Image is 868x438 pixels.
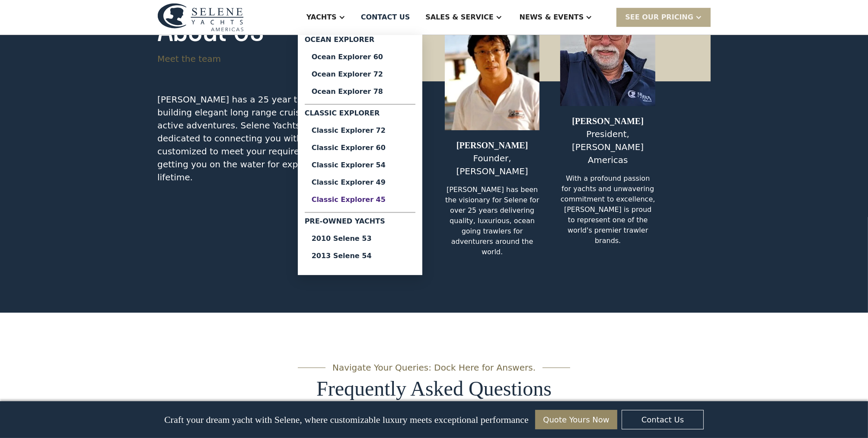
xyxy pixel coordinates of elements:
div: Navigate Your Queries: Dock Here for Answers. [332,361,536,374]
a: 2010 Selene 53 [305,230,415,247]
a: Classic Explorer 72 [305,122,415,139]
div: Classic Explorer 60 [312,144,408,151]
div: With a profound passion for yachts and unwavering commitment to excellence, [PERSON_NAME] is prou... [560,173,655,246]
div: SEE Our Pricing [616,8,711,26]
div: Classic Explorer 45 [312,196,408,203]
a: Contact Us [622,410,704,429]
div: [PERSON_NAME] [445,139,540,152]
h4: Frequently Asked Questions [316,377,552,400]
div: Ocean Explorer 78 [312,88,408,95]
div: Classic Explorer 72 [312,127,408,134]
div: Yachts [306,12,337,22]
img: Howard Chen [445,15,540,130]
div: Classic Explorer 54 [312,162,408,169]
div: Contact US [361,12,410,22]
p: [PERSON_NAME] has a 25 year tradition of building elegant long range cruising trawlers for active... [157,93,372,184]
div: [PERSON_NAME] has been the visionary for Selene for over 25 years delivering quality, luxurious, ... [445,185,540,257]
a: Quote Yours Now [535,410,617,429]
div: Classic Explorer 49 [312,179,408,186]
div: [PERSON_NAME] [560,115,655,128]
div: Meet the team [157,52,221,65]
div: Ocean Explorer [305,35,415,48]
a: Classic Explorer 45 [305,191,415,208]
div: Ocean Explorer 72 [312,71,408,78]
div: Sales & Service [425,12,493,22]
a: Ocean Explorer 60 [305,48,415,66]
div: President, [PERSON_NAME] Americas [560,128,655,166]
a: 2013 Selene 54 [305,247,415,265]
a: Classic Explorer 60 [305,139,415,157]
nav: Yachts [298,35,422,275]
div: 2010 Selene 53 [312,235,408,242]
img: logo [157,3,244,31]
a: Ocean Explorer 72 [305,66,415,83]
p: Craft your dream yacht with Selene, where customizable luxury meets exceptional performance [164,414,529,425]
div: SEE Our Pricing [625,12,693,22]
a: Ocean Explorer 78 [305,83,415,100]
div: Classic Explorer [305,108,415,122]
div: News & EVENTS [520,12,584,22]
div: Ocean Explorer 60 [312,54,408,61]
div: Founder, [PERSON_NAME] [445,152,540,178]
a: Classic Explorer 49 [305,174,415,191]
div: 2013 Selene 54 [312,253,408,259]
div: Pre-Owned Yachts [305,216,415,230]
a: Classic Explorer 54 [305,157,415,174]
h3: About Us [157,4,263,47]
